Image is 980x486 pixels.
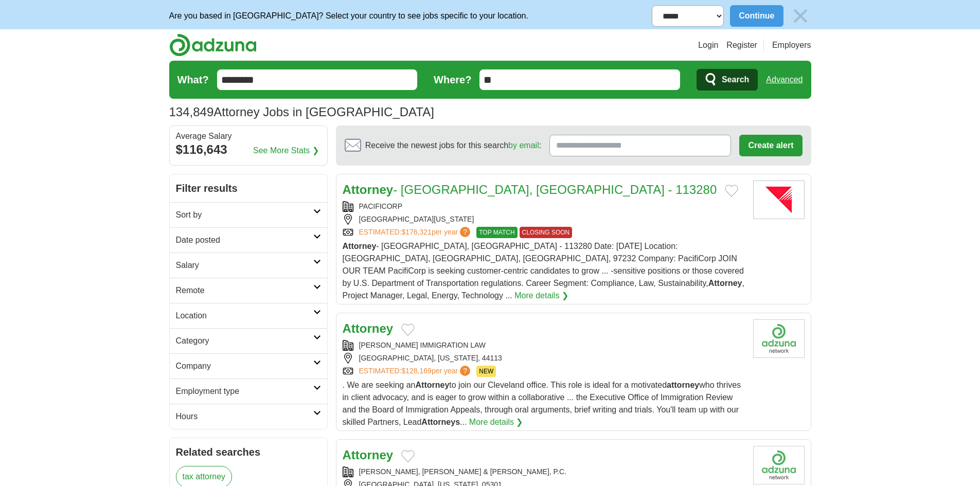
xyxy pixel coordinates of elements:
img: Company logo [753,319,805,358]
h2: Hours [176,410,313,423]
button: Search [697,69,758,91]
span: ? [460,227,470,237]
span: TOP MATCH [476,227,517,238]
button: Add to favorite jobs [401,323,415,336]
h2: Salary [176,259,313,272]
h2: Employment type [176,385,313,398]
h2: Location [176,310,313,322]
h2: Category [176,335,313,347]
div: [PERSON_NAME], [PERSON_NAME] & [PERSON_NAME], P.C. [343,466,745,477]
a: Category [170,328,327,353]
a: Location [170,303,327,328]
h2: Remote [176,284,313,297]
span: 134,849 [169,103,214,121]
a: Hours [170,404,327,429]
a: Attorney [343,321,394,335]
strong: Attorney [343,242,377,250]
strong: Attorneys [421,418,460,426]
button: Continue [730,5,783,27]
a: by email [508,141,539,150]
a: Sort by [170,202,327,227]
label: What? [177,72,209,87]
button: Create alert [739,135,802,156]
a: ESTIMATED:$128,169per year? [359,366,473,377]
a: See More Stats ❯ [253,145,319,157]
div: Average Salary [176,132,321,140]
a: ESTIMATED:$176,321per year? [359,227,473,238]
a: Attorney- [GEOGRAPHIC_DATA], [GEOGRAPHIC_DATA] - 113280 [343,183,717,196]
img: icon_close_no_bg.svg [790,5,811,27]
div: [GEOGRAPHIC_DATA], [US_STATE], 44113 [343,353,745,364]
h2: Company [176,360,313,372]
a: PACIFICORP [359,202,403,210]
a: Company [170,353,327,379]
span: . We are seeking an to join our Cleveland office. This role is ideal for a motivated who thrives ... [343,381,741,426]
h2: Date posted [176,234,313,246]
a: Salary [170,253,327,278]
button: Add to favorite jobs [401,450,415,462]
a: Login [698,39,718,51]
button: Add to favorite jobs [725,185,738,197]
a: Employers [772,39,811,51]
img: PacifiCorp logo [753,181,805,219]
img: Company logo [753,446,805,484]
a: Attorney [343,448,394,462]
strong: Attorney [708,279,742,287]
strong: attorney [667,381,699,389]
span: Search [722,69,749,90]
span: NEW [476,366,496,377]
a: More details ❯ [469,416,523,428]
a: More details ❯ [514,290,568,302]
div: $116,643 [176,140,321,159]
div: [PERSON_NAME] IMMIGRATION LAW [343,340,745,351]
h2: Sort by [176,209,313,221]
span: - [GEOGRAPHIC_DATA], [GEOGRAPHIC_DATA] - 113280 Date: [DATE] Location: [GEOGRAPHIC_DATA], [GEOGRA... [343,242,744,300]
a: Register [726,39,757,51]
h1: Attorney Jobs in [GEOGRAPHIC_DATA] [169,105,434,119]
a: Date posted [170,227,327,253]
h2: Related searches [176,444,321,460]
strong: Attorney [343,183,394,196]
strong: Attorney [416,381,450,389]
p: Are you based in [GEOGRAPHIC_DATA]? Select your country to see jobs specific to your location. [169,10,528,22]
img: Adzuna logo [169,33,257,57]
a: Remote [170,278,327,303]
span: Receive the newest jobs for this search : [365,139,541,152]
div: [GEOGRAPHIC_DATA][US_STATE] [343,214,745,225]
h2: Filter results [170,174,327,202]
span: ? [460,366,470,376]
a: Employment type [170,379,327,404]
span: $176,321 [401,228,431,236]
span: CLOSING SOON [520,227,573,238]
label: Where? [434,72,471,87]
span: $128,169 [401,367,431,375]
a: Advanced [766,69,803,90]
